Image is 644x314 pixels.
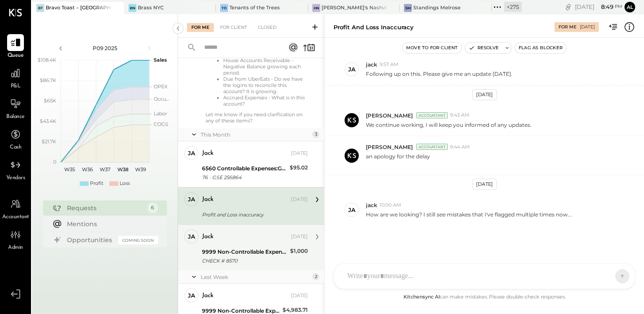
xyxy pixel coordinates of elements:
div: [DATE] [580,24,595,30]
a: Queue [0,34,31,60]
text: $43.4K [40,118,56,124]
div: ja [188,195,195,204]
div: [DATE] [472,89,497,100]
div: Profit and Loss inaccuracy [334,23,414,31]
div: Opportunities [67,235,114,244]
text: $21.7K [42,138,56,145]
button: Move to for client [403,43,462,53]
span: jack [366,61,377,68]
div: Loss [120,180,130,187]
li: Accrued Expenses - What is in this account? [223,94,308,107]
div: copy link [564,2,573,12]
div: [DATE] [291,233,308,240]
div: jack [202,195,213,204]
p: an apology for the delay [366,153,430,168]
div: 2 [312,273,319,280]
span: jack [366,201,377,209]
div: SM [404,4,412,12]
div: $1,000 [290,247,308,255]
a: Vendors [0,157,31,182]
span: Queue [8,52,24,60]
div: Last Week [201,273,310,281]
div: jack [202,149,213,158]
div: [DATE] [291,292,308,299]
text: $65K [44,98,56,104]
li: House Accounts Receivable - Negative Balance growing each period. [223,57,308,76]
div: [DATE] [291,196,308,203]
div: [PERSON_NAME]'s Nashville [322,4,387,12]
div: P09 2025 [67,44,143,52]
a: Balance [0,95,31,121]
a: P&L [0,65,31,90]
div: Requests [67,204,143,212]
div: Closed [253,23,281,32]
p: We continue working, I will keep you informed of any updates. [366,121,531,129]
div: Bravo Toast – [GEOGRAPHIC_DATA] [46,4,111,12]
div: + 275 [504,2,522,12]
li: Due from UberEats - Do we have the logins to reconcile this account? It is growing. [223,76,308,94]
div: Accountant [416,112,448,118]
div: 6 [147,203,158,213]
text: Occu... [154,96,169,102]
text: Labor [154,110,167,117]
div: CHECK # 8570 [202,256,287,265]
span: Vendors [6,174,25,182]
div: For Me [559,24,577,30]
span: Cash [10,144,21,152]
div: BT [36,4,44,12]
div: Tenants of the Trees [229,4,280,12]
div: jack [202,232,213,241]
span: Accountant [2,213,29,221]
div: ja [348,206,356,214]
text: $108.4K [38,57,56,63]
p: Following up on this. Please give me an update [DATE]. [366,70,512,78]
span: Balance [6,113,25,121]
span: 8 : 49 [596,3,613,11]
div: Brass NYC [138,4,164,12]
text: W37 [100,166,110,173]
div: ja [348,65,356,74]
text: W35 [64,166,75,173]
span: pm [615,4,622,10]
button: Flag as Blocker [515,43,566,53]
div: 76 - GSE 256864 [202,173,287,182]
span: P&L [11,82,21,90]
span: 9:44 AM [450,144,470,151]
div: BN [128,4,136,12]
div: [DATE] [575,3,622,11]
span: [PERSON_NAME] [366,112,413,119]
div: Let me know if you need clarification on any of these items? [206,111,308,124]
text: OPEX [154,83,168,90]
text: COGS [154,121,168,127]
div: For Client [216,23,252,32]
div: 9999 Non-Controllable Expenses:Other Income and Expenses:To Be Classified P&L [202,247,287,256]
span: [PERSON_NAME] [366,143,413,151]
div: HN [312,4,320,12]
text: W36 [81,166,93,173]
text: W39 [135,166,146,173]
span: 10:00 AM [380,202,401,209]
div: Coming Soon [118,236,158,244]
div: jack [202,291,213,300]
a: Cash [0,126,31,152]
span: 9:57 AM [380,61,399,68]
div: $95.02 [290,163,308,172]
div: [DATE] [291,150,308,157]
div: ja [188,149,195,157]
div: To [220,4,228,12]
text: 0 [53,159,56,165]
span: 9:43 AM [450,112,469,119]
div: ja [188,232,195,241]
div: [DATE] [472,179,497,190]
a: Admin [0,226,31,252]
div: Profit and Loss inaccuracy [202,210,305,219]
p: How are we looking? I still see mistakes that I've flagged multiple times now... [366,211,572,218]
div: ja [188,291,195,300]
div: Profit [90,180,103,187]
button: Al [625,2,635,12]
div: 3 [312,131,319,138]
a: Accountant [0,196,31,221]
button: Resolve [465,43,502,53]
div: Accountant [416,144,448,150]
text: W38 [117,166,128,173]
